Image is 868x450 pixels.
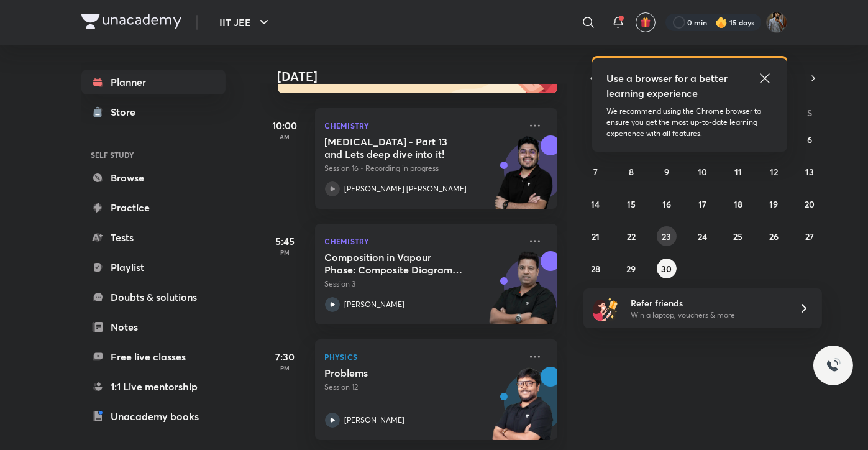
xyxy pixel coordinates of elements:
[489,251,557,337] img: unacademy
[81,195,226,220] a: Practice
[636,12,656,32] button: avatar
[345,415,405,426] p: [PERSON_NAME]
[657,194,677,214] button: September 16, 2025
[81,70,226,94] a: Planner
[585,259,605,278] button: September 28, 2025
[657,259,677,278] button: September 30, 2025
[764,194,783,214] button: September 19, 2025
[585,162,605,181] button: September 7, 2025
[807,107,812,119] abbr: Saturday
[607,106,772,139] p: We recommend using the Chrome browser to ensure you get the most up-to-date learning experience w...
[664,166,669,178] abbr: September 9, 2025
[621,162,641,181] button: September 8, 2025
[631,296,783,310] h6: Refer friends
[769,198,778,210] abbr: September 19, 2025
[621,194,641,214] button: September 15, 2025
[111,104,144,119] div: Store
[81,14,181,29] img: Company Logo
[626,263,636,275] abbr: September 29, 2025
[325,251,480,276] h5: Composition in Vapour Phase: Composite Diagrams and Problem Solving
[325,367,480,379] h5: Problems
[734,198,742,210] abbr: September 18, 2025
[81,144,226,165] h6: SELF STUDY
[733,231,742,242] abbr: September 25, 2025
[81,165,226,190] a: Browse
[81,285,226,310] a: Doubts & solutions
[260,118,310,133] h5: 10:00
[662,263,672,275] abbr: September 30, 2025
[278,69,570,84] h4: [DATE]
[81,99,226,124] a: Store
[629,166,634,178] abbr: September 8, 2025
[81,255,226,280] a: Playlist
[621,259,641,278] button: September 29, 2025
[640,17,651,28] img: avatar
[260,133,310,140] p: AM
[657,226,677,246] button: September 23, 2025
[770,166,778,178] abbr: September 12, 2025
[800,129,820,149] button: September 6, 2025
[728,162,748,181] button: September 11, 2025
[805,166,814,178] abbr: September 13, 2025
[627,198,636,210] abbr: September 15, 2025
[826,358,841,373] img: ttu
[631,310,783,321] p: Win a laptop, vouchers & more
[692,194,712,214] button: September 17, 2025
[591,263,600,275] abbr: September 28, 2025
[592,231,600,242] abbr: September 21, 2025
[766,12,787,33] img: Shivam Munot
[662,198,671,210] abbr: September 16, 2025
[325,382,520,393] p: Session 12
[260,349,310,364] h5: 7:30
[212,10,279,35] button: IIT JEE
[657,162,677,181] button: September 9, 2025
[81,225,226,250] a: Tests
[627,231,636,242] abbr: September 22, 2025
[345,183,467,195] p: [PERSON_NAME] [PERSON_NAME]
[260,249,310,256] p: PM
[805,231,814,242] abbr: September 27, 2025
[585,226,605,246] button: September 21, 2025
[81,344,226,369] a: Free live classes
[692,226,712,246] button: September 24, 2025
[593,166,598,178] abbr: September 7, 2025
[764,226,783,246] button: September 26, 2025
[734,166,742,178] abbr: September 11, 2025
[585,194,605,214] button: September 14, 2025
[692,162,712,181] button: September 10, 2025
[81,14,181,32] a: Company Logo
[345,299,405,310] p: [PERSON_NAME]
[800,194,820,214] button: September 20, 2025
[805,198,815,210] abbr: September 20, 2025
[591,198,600,210] abbr: September 14, 2025
[81,374,226,399] a: 1:1 Live mentorship
[807,134,812,145] abbr: September 6, 2025
[489,135,557,221] img: unacademy
[260,364,310,372] p: PM
[800,226,820,246] button: September 27, 2025
[621,226,641,246] button: September 22, 2025
[715,16,728,29] img: streak
[81,315,226,339] a: Notes
[662,231,672,242] abbr: September 23, 2025
[728,226,748,246] button: September 25, 2025
[325,234,520,249] p: Chemistry
[800,162,820,181] button: September 13, 2025
[325,349,520,364] p: Physics
[325,135,480,160] h5: Hydrocarbons - Part 13 and Lets deep dive into it!
[698,231,707,242] abbr: September 24, 2025
[764,162,783,181] button: September 12, 2025
[607,71,731,101] h5: Use a browser for a better learning experience
[769,231,779,242] abbr: September 26, 2025
[325,278,520,290] p: Session 3
[593,296,618,321] img: referral
[260,234,310,249] h5: 5:45
[81,404,226,429] a: Unacademy books
[325,163,520,174] p: Session 16 • Recording in progress
[698,166,707,178] abbr: September 10, 2025
[728,194,748,214] button: September 18, 2025
[698,198,706,210] abbr: September 17, 2025
[325,118,520,133] p: Chemistry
